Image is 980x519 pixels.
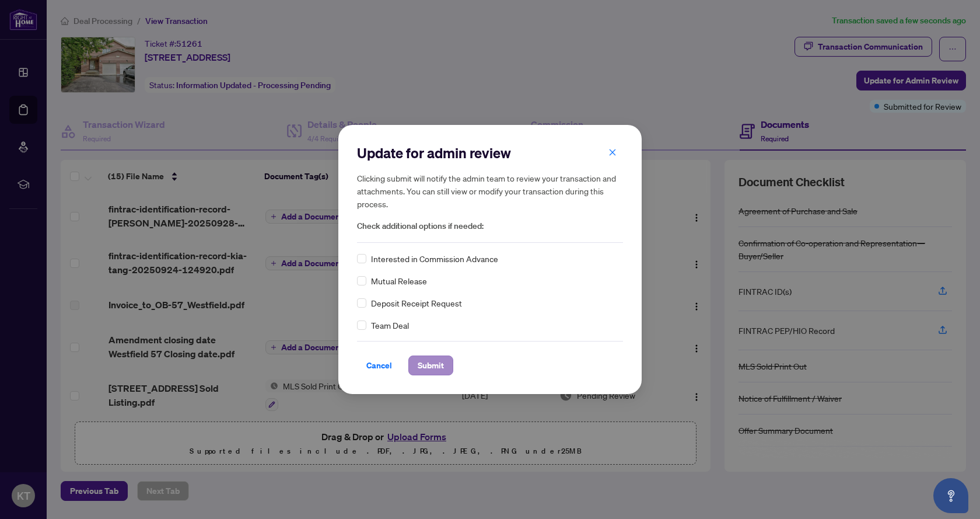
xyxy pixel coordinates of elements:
[366,356,392,375] span: Cancel
[933,478,968,513] button: Open asap
[408,356,453,375] button: Submit
[371,319,409,332] span: Team Deal
[371,274,427,287] span: Mutual Release
[357,172,623,210] h5: Clicking submit will notify the admin team to review your transaction and attachments. You can st...
[418,356,444,375] span: Submit
[357,220,623,233] span: Check additional options if needed:
[357,144,623,162] h2: Update for admin review
[371,252,498,265] span: Interested in Commission Advance
[608,148,617,156] span: close
[371,297,462,309] span: Deposit Receipt Request
[357,356,401,375] button: Cancel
